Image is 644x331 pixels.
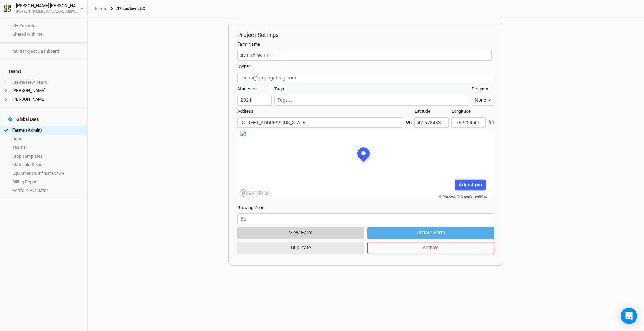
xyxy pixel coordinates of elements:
input: Latitude [414,117,449,128]
label: Start Year [237,86,257,92]
button: [PERSON_NAME] [PERSON_NAME][PERSON_NAME][EMAIL_ADDRESS][DOMAIN_NAME] [3,2,84,14]
label: Program [472,86,488,92]
button: Update Farm [367,227,494,239]
label: Longitude [451,108,471,114]
h2: Project Settings [237,32,494,38]
div: Open Intercom Messenger [621,308,637,324]
input: Tags... [277,97,466,104]
label: Farm Name [237,41,260,47]
button: View Farm [237,227,364,239]
div: [PERSON_NAME][EMAIL_ADDRESS][DOMAIN_NAME] [16,9,80,14]
button: Archive [367,242,494,254]
button: None [472,95,494,106]
input: ranan@propagateag.com [237,73,494,83]
input: 6a [237,213,494,224]
div: 47 Ludlow LLC [107,6,145,11]
input: Project/Farm Name [237,50,492,61]
div: [PERSON_NAME] [PERSON_NAME] [16,2,80,9]
input: Longitude [451,117,486,128]
label: Address [237,108,253,114]
label: Growing Zone [237,205,264,211]
span: + [4,79,7,85]
div: Global Data [8,117,39,122]
button: Copy [488,119,494,125]
a: Farms [95,6,107,11]
label: Latitude [414,108,430,114]
div: Adjust pin [455,180,485,190]
input: Start Year [237,95,272,106]
a: © Mapbox [439,194,456,198]
a: © OpenStreetMap [457,194,487,198]
div: None [475,97,486,104]
button: Duplicate [237,242,364,254]
label: Owner [237,63,250,70]
label: Tags [274,86,284,92]
a: Mapbox logo [239,189,270,197]
div: OR [406,114,412,125]
input: Address (123 James St...) [237,117,403,128]
h4: Teams [4,64,83,78]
